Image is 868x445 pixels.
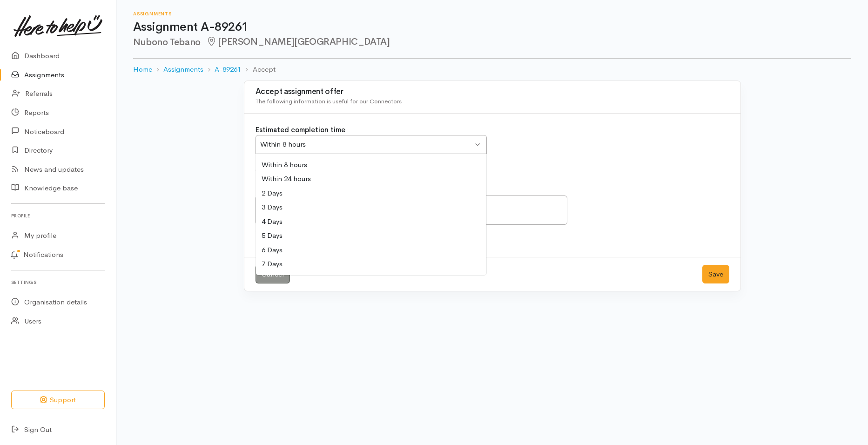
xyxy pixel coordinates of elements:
[133,11,851,16] h6: Assignments
[256,88,729,96] h3: Accept assignment offer
[260,139,473,150] div: Within 8 hours
[241,64,275,75] li: Accept
[256,186,486,201] div: 2 Days
[163,64,203,75] a: Assignments
[11,391,105,410] button: Support
[702,265,729,284] button: Save
[256,97,402,105] span: The following information is useful for our Connectors
[256,215,486,229] div: 4 Days
[215,64,241,75] a: A-89261
[256,125,345,135] label: Estimated completion time
[256,265,290,284] a: Cancel
[256,158,486,172] div: Within 8 hours
[133,64,152,75] a: Home
[256,172,486,186] div: Within 24 hours
[206,36,390,47] span: [PERSON_NAME][GEOGRAPHIC_DATA]
[11,276,105,289] h6: Settings
[256,200,486,215] div: 3 Days
[11,209,105,222] h6: Profile
[256,229,486,243] div: 5 Days
[133,37,851,47] h2: Nubono Tebano
[133,59,851,81] nav: breadcrumb
[133,20,851,34] h1: Assignment A-89261
[256,257,486,271] div: 7 Days
[256,243,486,257] div: 6 Days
